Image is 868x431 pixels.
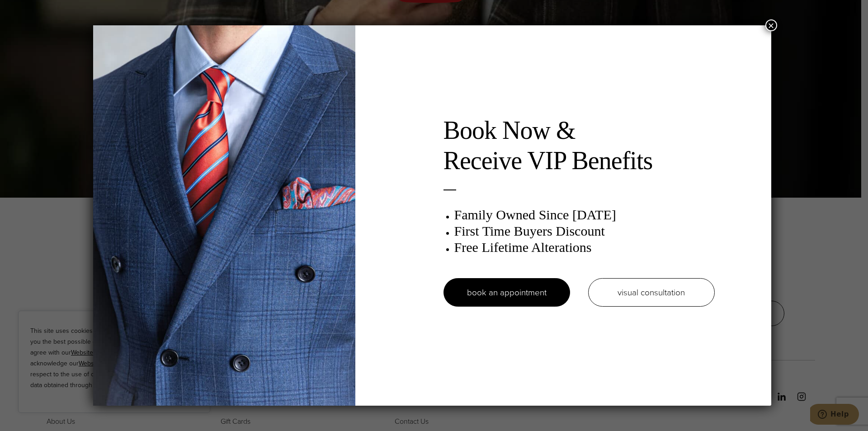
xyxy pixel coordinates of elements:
[20,6,39,14] span: Help
[443,278,570,307] a: book an appointment
[454,239,715,256] h3: Free Lifetime Alterations
[454,207,715,223] h3: Family Owned Since [DATE]
[765,19,777,31] button: Close
[443,115,715,176] h2: Book Now & Receive VIP Benefits
[454,223,715,239] h3: First Time Buyers Discount
[588,278,715,307] a: visual consultation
